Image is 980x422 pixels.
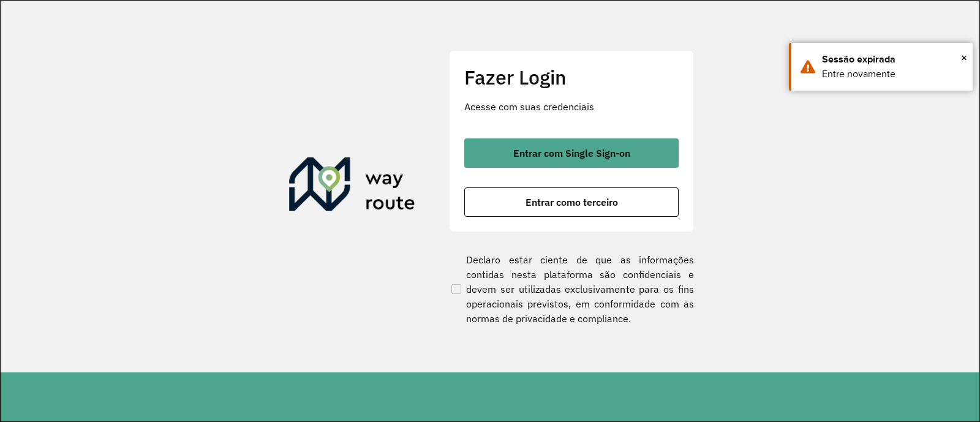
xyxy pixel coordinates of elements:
h2: Fazer Login [464,66,679,89]
img: Roteirizador AmbevTech [289,157,415,216]
div: Sessão expirada [822,52,963,67]
span: Entrar como terceiro [526,197,618,207]
button: button [464,187,679,217]
label: Declaro estar ciente de que as informações contidas nesta plataforma são confidenciais e devem se... [449,252,694,326]
button: button [464,138,679,168]
div: Entre novamente [822,67,963,81]
span: Entrar com Single Sign-on [513,148,630,158]
p: Acesse com suas credenciais [464,99,679,114]
span: × [961,48,967,67]
button: Close [961,48,967,67]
